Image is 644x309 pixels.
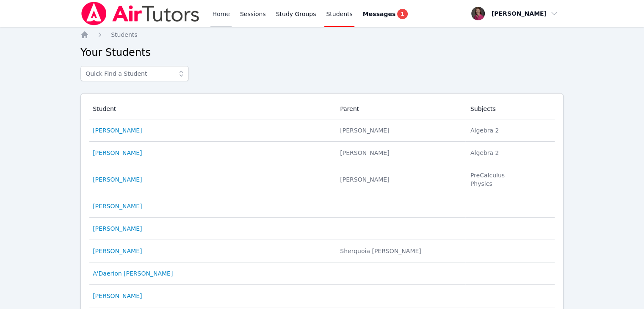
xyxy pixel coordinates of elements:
[93,149,142,157] a: [PERSON_NAME]
[470,179,550,188] li: Physics
[89,142,555,164] tr: [PERSON_NAME] [PERSON_NAME]Algebra 2
[80,66,189,81] input: Quick Find a Student
[335,99,465,119] th: Parent
[111,31,137,38] span: Students
[340,149,460,157] div: [PERSON_NAME]
[89,164,555,195] tr: [PERSON_NAME] [PERSON_NAME]PreCalculusPhysics
[89,218,555,240] tr: [PERSON_NAME]
[93,224,142,233] a: [PERSON_NAME]
[89,285,555,307] tr: [PERSON_NAME]
[93,292,142,300] a: [PERSON_NAME]
[93,175,142,184] a: [PERSON_NAME]
[89,240,555,262] tr: [PERSON_NAME] Sherquoia [PERSON_NAME]
[340,126,460,135] div: [PERSON_NAME]
[89,99,335,119] th: Student
[470,171,550,179] li: PreCalculus
[93,202,142,210] a: [PERSON_NAME]
[89,119,555,142] tr: [PERSON_NAME] [PERSON_NAME]Algebra 2
[465,99,555,119] th: Subjects
[93,126,142,135] a: [PERSON_NAME]
[397,9,407,19] span: 1
[363,10,395,18] span: Messages
[470,126,550,135] li: Algebra 2
[89,195,555,218] tr: [PERSON_NAME]
[93,247,142,255] a: [PERSON_NAME]
[111,30,137,39] a: Students
[80,46,564,59] h2: Your Students
[80,30,564,39] nav: Breadcrumb
[89,262,555,285] tr: A'Daerion [PERSON_NAME]
[340,247,460,255] div: Sherquoia [PERSON_NAME]
[93,269,173,278] a: A'Daerion [PERSON_NAME]
[340,175,460,184] div: [PERSON_NAME]
[80,2,200,25] img: Air Tutors
[470,149,550,157] li: Algebra 2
